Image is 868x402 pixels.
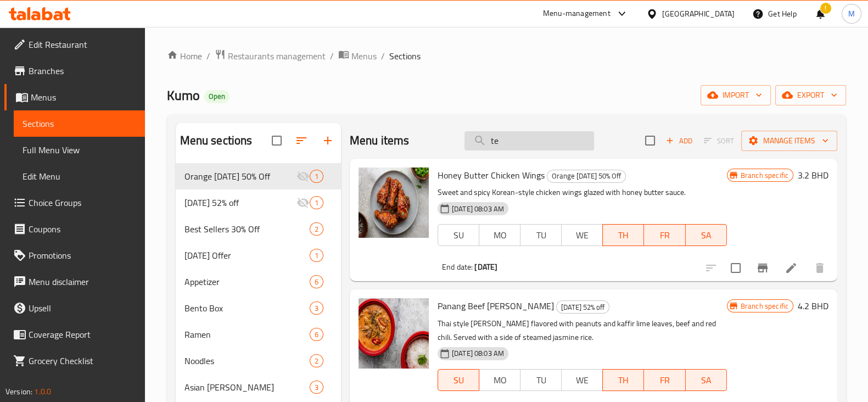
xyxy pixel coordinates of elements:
[310,302,323,315] div: items
[310,171,323,182] span: 1
[204,90,229,103] div: Open
[29,328,136,341] span: Coverage Report
[176,163,341,189] div: Orange [DATE] 50% Off1
[525,372,557,388] span: TU
[4,31,145,58] a: Edit Restaurant
[438,186,727,199] p: Sweet and spicy Korean-style chicken wings glazed with honey butter sauce.
[14,137,145,163] a: Full Menu View
[648,372,681,388] span: FR
[228,49,326,63] span: Restaurants management
[206,49,210,63] li: /
[644,224,685,246] button: FR
[29,275,136,288] span: Menu disclaimer
[664,135,694,147] span: Add
[184,249,310,262] span: [DATE] Offer
[176,242,341,269] div: [DATE] Offer1
[34,384,51,399] span: 1.0.0
[29,64,136,77] span: Branches
[4,348,145,374] a: Grocery Checklist
[438,298,554,314] span: Panang Beef [PERSON_NAME]
[29,302,136,315] span: Upsell
[775,85,846,105] button: export
[184,222,310,236] span: Best Sellers 30% Off
[296,170,310,183] svg: Inactive section
[184,196,296,209] div: National day 52% off
[785,261,798,275] a: Edit menu item
[639,129,662,152] span: Select section
[167,49,202,63] a: Home
[184,170,296,183] span: Orange [DATE] 50% Off
[310,170,323,183] div: items
[648,227,681,243] span: FR
[351,49,377,63] span: Menus
[176,374,341,400] div: Asian [PERSON_NAME]3
[330,49,334,63] li: /
[479,224,520,246] button: MO
[184,275,310,288] span: Appetizer
[438,369,479,391] button: SU
[4,216,145,242] a: Coupons
[4,58,145,84] a: Branches
[484,372,516,388] span: MO
[4,242,145,269] a: Promotions
[184,381,310,394] span: Asian [PERSON_NAME]
[662,132,697,149] span: Add item
[310,275,323,288] div: items
[23,117,136,130] span: Sections
[644,369,685,391] button: FR
[176,189,341,216] div: [DATE] 52% off1
[607,227,640,243] span: TH
[184,196,296,209] span: [DATE] 52% off
[184,170,296,183] div: Orange Friday 50% Off
[176,348,341,374] div: Noodles2
[381,49,385,63] li: /
[4,321,145,348] a: Coverage Report
[438,224,479,246] button: SU
[438,317,727,344] p: Thai style [PERSON_NAME] flavored with peanuts and kaffir lime leaves, beef and red chili. Served...
[265,129,288,152] span: Select all sections
[184,354,310,367] div: Noodles
[701,85,771,105] button: import
[547,170,626,183] div: Orange Friday 50% Off
[310,222,323,236] div: items
[359,168,429,238] img: Honey Butter Chicken Wings
[167,83,200,108] span: Kumo
[547,170,625,182] span: Orange [DATE] 50% Off
[184,302,310,315] span: Bento Box
[310,196,323,209] div: items
[29,354,136,367] span: Grocery Checklist
[561,369,603,391] button: WE
[709,88,762,102] span: import
[798,298,828,314] h6: 4.2 BHD
[750,134,828,148] span: Manage items
[29,196,136,209] span: Choice Groups
[464,131,594,150] input: search
[310,277,323,287] span: 6
[543,7,611,20] div: Menu-management
[31,91,136,104] span: Menus
[184,328,310,341] span: Ramen
[310,224,323,235] span: 2
[662,8,735,20] div: [GEOGRAPHIC_DATA]
[520,224,562,246] button: TU
[561,224,603,246] button: WE
[184,249,310,262] div: Ramadan Offer
[389,49,421,63] span: Sections
[23,143,136,157] span: Full Menu View
[607,372,640,388] span: TH
[204,92,229,101] span: Open
[690,227,723,243] span: SA
[350,132,410,149] h2: Menu items
[566,372,598,388] span: WE
[5,384,32,399] span: Version:
[310,381,323,394] div: items
[447,204,508,214] span: [DATE] 08:03 AM
[310,198,323,208] span: 1
[442,260,473,274] span: End date:
[310,382,323,393] span: 3
[784,88,837,102] span: export
[686,369,727,391] button: SA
